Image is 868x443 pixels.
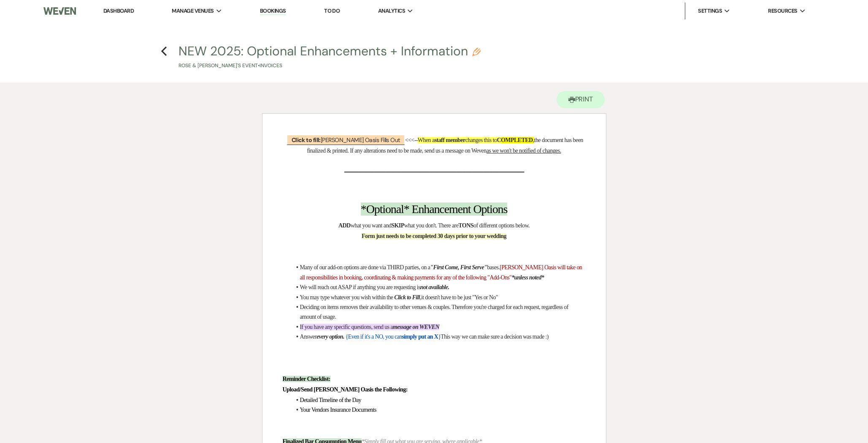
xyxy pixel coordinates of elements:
strong: OMPLETED [501,137,533,143]
em: message on WEVEN [393,324,439,330]
strong: Form just needs to be completed 30 days prior to your wedding [362,233,506,239]
span: *Optional* Enhancement [361,202,471,216]
strong: ADD [338,222,351,229]
span: [PERSON_NAME] Oasis Fills Out [287,134,405,145]
span: Analytics [378,7,405,15]
strong: C [497,137,501,143]
span: {Even if it's a NO, you can [346,334,402,340]
span: Deciding on items removes their availability to other venues & couples. Therefore you're charged ... [300,304,570,320]
em: Click to Fill [394,294,420,301]
strong: _________________________________ [344,160,524,173]
strong: Upload/Send [PERSON_NAME] Oasis the Following: [283,386,408,393]
span: <<<-- [405,137,418,143]
span: changes this to [465,137,497,143]
strong: SKIP [391,222,404,229]
strong: TONS [458,222,473,229]
button: Print [557,91,605,108]
span: of different options below. [473,222,530,229]
span: Settings [698,7,722,15]
span: [PERSON_NAME] Oasis will take on all responsibilities in booking, coordinating & making payments ... [300,264,584,280]
span: Options [473,202,507,216]
span: This way we can make sure a decision was made :) [441,334,548,340]
span: You may type whatever you wish within the [300,294,393,301]
em: not available. [420,284,449,290]
button: NEW 2025: Optional Enhancements + InformationRose & [PERSON_NAME]'s Event•Invoices [178,45,481,70]
a: Dashboard [103,7,134,14]
img: Weven Logo [43,2,76,20]
span: , [533,137,534,143]
em: "First Come, First Serve" [430,264,487,271]
span: Detailed Timeline of the Day [300,397,361,403]
span: Many of our add-on options are done via THIRD parties, on a [300,264,430,271]
strong: staff member [435,137,465,143]
p: Rose & [PERSON_NAME]'s Event • Invoices [178,62,481,70]
em: *unless noted* [511,274,544,281]
a: Bookings [260,7,286,15]
u: as we won't be notified of changes. [487,148,561,154]
span: what you don't. There are [404,222,459,229]
span: When a [418,137,435,143]
em: every option. [316,334,344,340]
span: Your Vendors Insurance Documents [300,407,376,413]
a: To Do [324,7,340,14]
span: what you want and [351,222,392,229]
span: bases. [487,264,500,271]
b: Click to fill: [292,136,321,144]
span: Manage Venues [172,7,214,15]
span: We will reach out ASAP if anything you are requesting is [300,284,420,290]
em: , [420,294,421,301]
span: Answer [300,334,317,340]
span: it doesn't have to be just "Yes or No" [421,294,498,301]
strong: Reminder Checklist: [283,376,330,382]
span: Resources [768,7,797,15]
strong: simply put an X [402,334,438,340]
span: } [438,334,441,340]
span: If you have any specific questions, send us a [300,324,393,330]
